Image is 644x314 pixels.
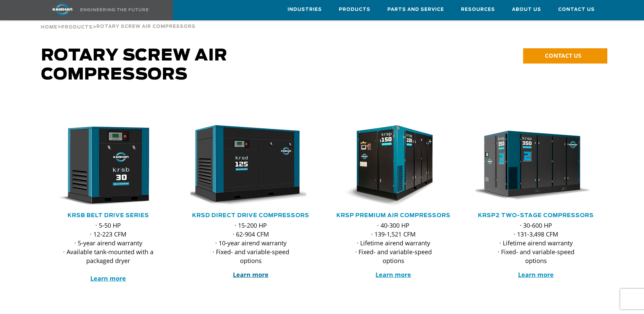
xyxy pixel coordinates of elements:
[41,48,227,83] span: Rotary Screw Air Compressors
[336,213,450,218] a: KRSP Premium Air Compressors
[233,271,269,279] a: Learn more
[512,0,541,19] a: About Us
[339,6,370,14] span: Products
[41,24,57,30] a: Home
[288,0,322,19] a: Industries
[558,0,595,19] a: Contact Us
[190,125,311,207] div: krsd125
[476,125,596,207] div: krsp350
[96,24,196,29] span: Rotary Screw Air Compressors
[43,125,164,207] img: krsb30
[339,0,370,19] a: Products
[80,8,148,11] img: Engineering the future
[328,125,449,207] img: krsp150
[347,221,440,265] p: · 40-300 HP · 139-1,521 CFM · Lifetime airend warranty · Fixed- and variable-speed options
[471,125,591,207] img: krsp350
[518,271,554,279] a: Learn more
[461,0,495,19] a: Resources
[288,6,322,14] span: Industries
[48,125,169,207] div: krsb30
[333,125,454,207] div: krsp150
[478,213,594,218] a: KRSP2 Two-Stage Compressors
[545,52,581,59] span: CONTACT US
[37,3,88,15] img: kaishan logo
[387,6,444,14] span: Parts and Service
[489,221,583,265] p: · 30-600 HP · 131-3,498 CFM · Lifetime airend warranty · Fixed- and variable-speed options
[185,125,306,207] img: krsd125
[375,271,411,279] a: Learn more
[461,6,495,14] span: Resources
[61,25,93,30] span: Products
[90,274,126,282] a: Learn more
[558,6,595,14] span: Contact Us
[41,25,57,30] span: Home
[512,6,541,14] span: About Us
[192,213,309,218] a: KRSD Direct Drive Compressors
[523,48,607,64] a: CONTACT US
[68,213,149,218] a: KRSB Belt Drive Series
[204,221,298,265] p: · 15-200 HP · 62-904 CFM · 10-year airend warranty · Fixed- and variable-speed options
[387,0,444,19] a: Parts and Service
[61,24,93,30] a: Products
[61,221,155,283] p: · 5-50 HP · 12-223 CFM · 5-year airend warranty · Available tank-mounted with a packaged dryer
